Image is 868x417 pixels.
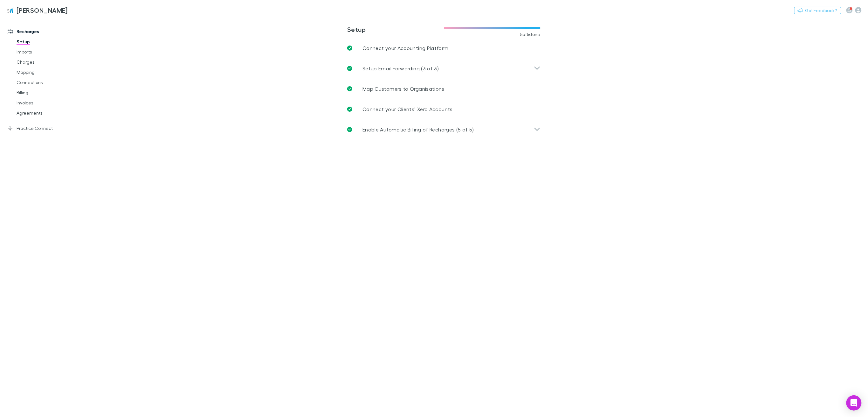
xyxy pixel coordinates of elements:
[10,77,91,88] a: Connections
[342,99,546,119] a: Connect your Clients’ Xero Accounts
[10,67,91,77] a: Mapping
[362,126,474,133] p: Enable Automatic Billing of Recharges (5 of 5)
[6,6,14,14] img: Sinclair Wilson's Logo
[1,26,91,37] a: Recharges
[10,98,91,108] a: Invoices
[520,32,541,37] span: 5 of 5 done
[17,6,68,14] h3: [PERSON_NAME]
[342,38,546,58] a: Connect your Accounting Platform
[10,88,91,98] a: Billing
[794,7,841,14] button: Got Feedback?
[347,25,444,33] h3: Setup
[362,85,444,93] p: Map Customers to Organisations
[342,119,546,140] div: Enable Automatic Billing of Recharges (5 of 5)
[3,3,72,18] a: [PERSON_NAME]
[846,395,862,411] div: Open Intercom Messenger
[10,47,91,57] a: Imports
[342,58,546,79] div: Setup Email Forwarding (3 of 3)
[10,57,91,67] a: Charges
[362,44,449,52] p: Connect your Accounting Platform
[1,123,91,133] a: Practice Connect
[342,79,546,99] a: Map Customers to Organisations
[10,37,91,47] a: Setup
[362,105,453,113] p: Connect your Clients’ Xero Accounts
[362,65,439,72] p: Setup Email Forwarding (3 of 3)
[10,108,91,118] a: Agreements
